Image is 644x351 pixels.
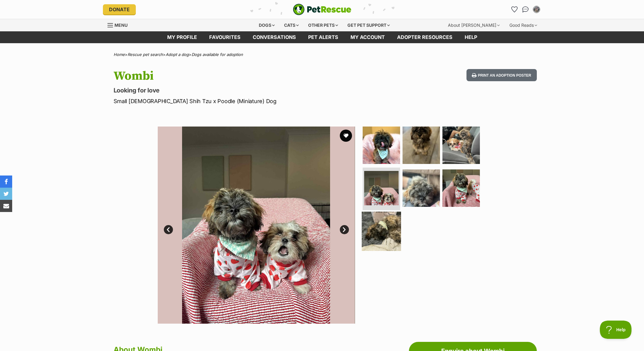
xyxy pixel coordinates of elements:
[363,127,400,164] img: Photo of Wombi
[166,52,189,57] a: Adopt a dog
[403,127,440,164] img: Photo of Wombi
[192,52,243,57] a: Dogs available for adoption
[344,31,391,43] a: My account
[114,86,371,95] p: Looking for love
[304,19,342,31] div: Other pets
[203,31,247,43] a: Favourites
[98,52,546,57] div: > > >
[157,127,355,324] img: Photo of Wombi
[128,52,163,57] a: Rescue pet search
[114,69,371,83] h1: Wombi
[340,225,349,234] a: Next
[114,97,371,105] p: Small [DEMOGRAPHIC_DATA] Shih Tzu x Poodle (Miniature) Dog
[161,31,203,43] a: My profile
[522,6,529,12] img: chat-41dd97257d64d25036548639549fe6c8038ab92f7586957e7f3b1b290dea8141.svg
[510,5,541,14] ul: Account quick links
[280,19,303,31] div: Cats
[505,19,541,31] div: Good Reads
[103,4,136,15] a: Donate
[442,127,480,164] img: Photo of Wombi
[532,5,541,14] button: My account
[362,212,401,251] img: Photo of Wombi
[510,5,519,14] a: Favourites
[521,5,530,14] a: Conversations
[466,69,537,82] button: Print an adoption poster
[302,31,344,43] a: Pet alerts
[247,31,302,43] a: conversations
[459,31,483,43] a: Help
[444,19,504,31] div: About [PERSON_NAME]
[114,23,128,28] span: Menu
[114,52,125,57] a: Home
[355,127,552,324] img: Photo of Wombi
[293,4,351,15] a: PetRescue
[600,321,632,339] iframe: Help Scout Beacon - Open
[403,169,440,207] img: Photo of Wombi
[164,225,173,234] a: Prev
[343,19,394,31] div: Get pet support
[364,171,399,205] img: Photo of Wombi
[255,19,279,31] div: Dogs
[107,19,132,30] a: Menu
[293,4,351,15] img: logo-e224e6f780fb5917bec1dbf3a21bbac754714ae5b6737aabdf751b685950b380.svg
[391,31,459,43] a: Adopter resources
[442,169,480,207] img: Photo of Wombi
[340,130,352,142] button: favourite
[533,6,540,12] img: Danielle Scamoni profile pic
